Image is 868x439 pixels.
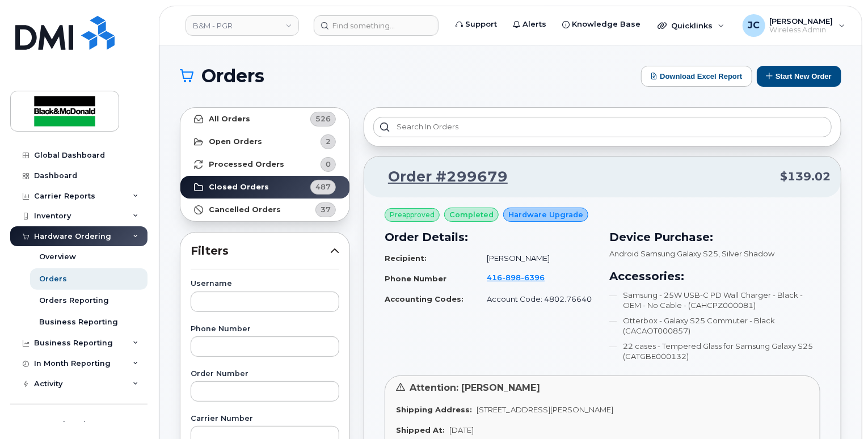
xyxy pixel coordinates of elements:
strong: Shipped At: [396,425,445,434]
span: Preapproved [390,210,435,220]
span: 2 [326,136,331,147]
h3: Order Details: [385,229,596,246]
a: Closed Orders487 [180,176,349,199]
li: Otterbox - Galaxy S25 Commuter - Black (CACAOT000857) [609,315,820,336]
li: 22 cases - Tempered Glass for Samsung Galaxy S25 (CATGBE000132) [609,341,820,362]
span: 416 [487,273,545,282]
input: Search in orders [373,117,832,137]
span: $139.02 [780,168,831,185]
strong: Processed Orders [209,160,284,169]
span: Filters [191,243,330,259]
td: Account Code: 4802.76640 [477,289,596,309]
span: 37 [321,204,331,215]
td: [PERSON_NAME] [477,248,596,268]
strong: Closed Orders [209,183,269,192]
strong: Cancelled Orders [209,205,281,214]
span: [STREET_ADDRESS][PERSON_NAME] [477,405,613,414]
span: 6396 [521,273,545,282]
span: Orders [201,67,264,85]
strong: Recipient: [385,254,427,263]
a: Cancelled Orders37 [180,199,349,221]
a: Processed Orders0 [180,153,349,176]
strong: Shipping Address: [396,405,472,414]
h3: Accessories: [609,268,820,285]
label: Carrier Number [191,415,339,423]
span: completed [449,209,494,220]
button: Download Excel Report [641,66,752,87]
strong: Accounting Codes: [385,294,464,303]
h3: Device Purchase: [609,229,820,246]
span: , Silver Shadow [718,249,774,258]
span: Attention: [PERSON_NAME] [410,382,540,393]
span: 898 [502,273,521,282]
span: 526 [315,113,331,124]
a: Order #299679 [374,167,508,187]
span: 0 [326,159,331,170]
label: Phone Number [191,326,339,333]
strong: Open Orders [209,137,262,146]
strong: Phone Number [385,274,446,283]
button: Start New Order [757,66,841,87]
a: All Orders526 [180,108,349,130]
span: 487 [315,181,331,192]
span: Hardware Upgrade [508,209,583,220]
strong: All Orders [209,115,250,124]
li: Samsung - 25W USB-C PD Wall Charger - Black - OEM - No Cable - (CAHCPZ000081) [609,290,820,311]
label: Username [191,280,339,288]
a: Open Orders2 [180,130,349,153]
span: Android Samsung Galaxy S25 [609,249,718,258]
span: [DATE] [449,425,474,434]
label: Order Number [191,370,339,378]
a: 4168986396 [487,273,558,282]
